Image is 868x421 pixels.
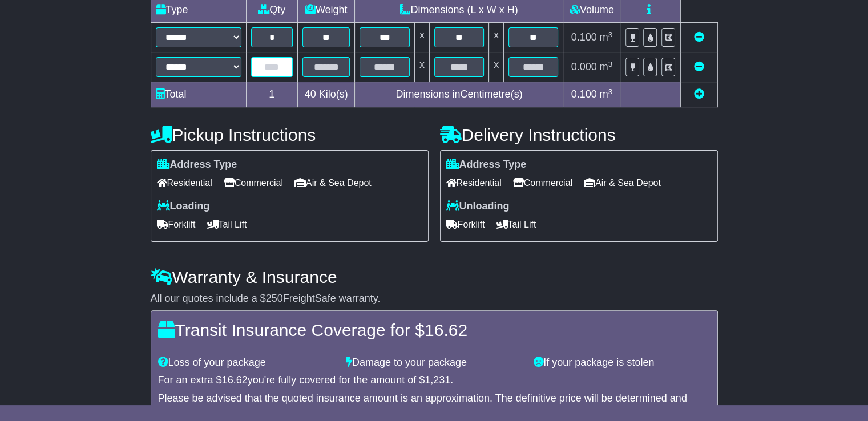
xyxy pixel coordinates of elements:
span: Forklift [446,216,485,233]
sup: 3 [608,30,613,39]
td: Kilo(s) [297,82,355,107]
label: Loading [157,200,210,213]
span: 1,231 [425,374,450,386]
a: Add new item [694,88,704,100]
div: Damage to your package [340,357,528,369]
span: 16.62 [425,321,467,339]
span: 40 [305,88,316,100]
h4: Warranty & Insurance [151,268,718,286]
span: 0.100 [571,31,597,43]
div: Please be advised that the quoted insurance amount is an approximation. The definitive price will... [158,392,710,417]
sup: 3 [608,60,613,68]
span: Air & Sea Depot [584,174,661,192]
span: Residential [157,174,212,192]
a: Remove this item [694,61,704,72]
h4: Transit Insurance Coverage for $ [158,321,710,339]
span: Commercial [513,174,572,192]
h4: Delivery Instructions [440,126,718,144]
div: All our quotes include a $ FreightSafe warranty. [151,293,718,305]
span: Commercial [224,174,283,192]
label: Address Type [446,159,527,171]
label: Address Type [157,159,237,171]
span: m [600,88,613,100]
span: Air & Sea Depot [294,174,372,192]
span: 0.000 [571,61,597,72]
div: Loss of your package [152,357,340,369]
sup: 3 [608,87,613,96]
span: Residential [446,174,502,192]
span: Forklift [157,216,196,233]
div: For an extra $ you're fully covered for the amount of $ . [158,374,710,387]
label: Unloading [446,200,510,213]
td: 1 [246,82,297,107]
span: 0.100 [571,88,597,100]
td: x [414,23,429,52]
td: x [489,23,504,52]
span: Tail Lift [496,216,536,233]
a: Remove this item [694,31,704,43]
td: Dimensions in Centimetre(s) [355,82,563,107]
td: x [489,52,504,82]
div: If your package is stolen [528,357,716,369]
span: m [600,61,613,72]
span: 16.62 [222,374,248,386]
span: 250 [266,293,283,304]
td: Total [151,82,246,107]
span: Tail Lift [207,216,247,233]
span: m [600,31,613,43]
h4: Pickup Instructions [151,126,429,144]
td: x [414,52,429,82]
